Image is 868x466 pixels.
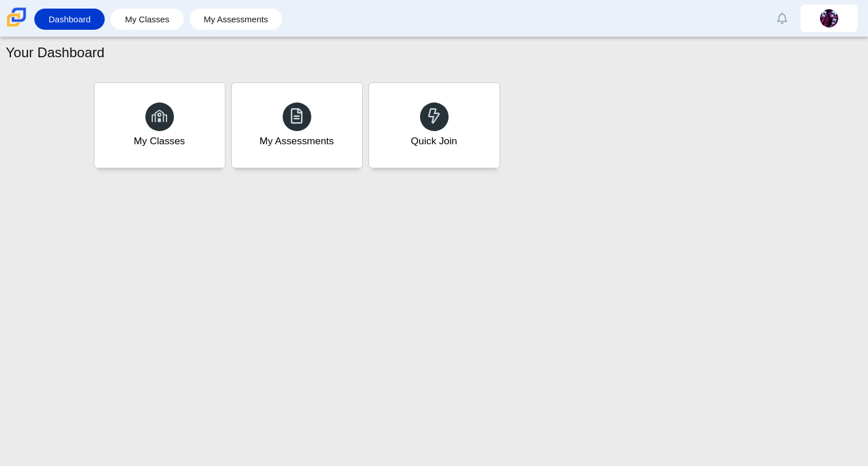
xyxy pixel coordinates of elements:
[800,5,858,32] a: adrian.sanchezmaqu.OsRxMx
[5,21,29,31] a: Carmen School of Science & Technology
[94,82,225,168] a: My Classes
[260,134,334,148] div: My Assessments
[134,134,185,148] div: My Classes
[770,6,795,31] a: Alerts
[231,82,363,168] a: My Assessments
[6,43,105,62] h1: Your Dashboard
[368,82,500,168] a: Quick Join
[116,9,178,30] a: My Classes
[5,5,29,29] img: Carmen School of Science & Technology
[195,9,277,30] a: My Assessments
[820,9,838,27] img: adrian.sanchezmaqu.OsRxMx
[411,134,457,148] div: Quick Join
[40,9,99,30] a: Dashboard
